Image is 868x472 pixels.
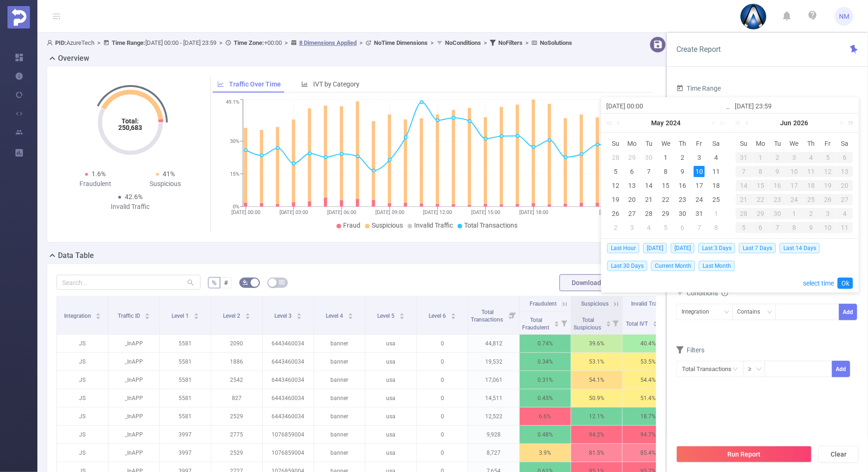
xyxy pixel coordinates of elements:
span: 41% [163,170,175,178]
td: July 11, 2026 [836,221,853,235]
div: 29 [660,208,671,219]
div: 17 [694,180,705,191]
button: Add [839,304,857,320]
td: April 30, 2024 [641,150,658,164]
span: 42.6% [125,193,143,200]
td: May 12, 2024 [607,179,624,193]
td: June 10, 2026 [786,164,803,179]
td: July 2, 2026 [803,207,819,221]
div: 4 [644,222,655,233]
td: April 29, 2024 [624,150,641,164]
td: June 14, 2026 [736,179,753,193]
td: May 2, 2024 [674,150,691,164]
td: July 4, 2026 [836,207,853,221]
a: Next year (Control + right) [843,114,855,132]
div: 8 [786,222,803,233]
tspan: [DATE] 12:00 [423,209,452,215]
div: 5 [660,222,671,233]
a: Next year (Control + right) [715,114,727,132]
div: 11 [710,166,722,177]
td: May 8, 2024 [658,164,674,179]
span: Tu [769,139,786,148]
div: 13 [627,180,638,191]
i: icon: bar-chart [301,81,308,87]
i: icon: down [724,309,730,316]
td: June 19, 2026 [819,179,836,193]
i: Filter menu [506,296,519,334]
span: Fr [691,139,708,148]
div: 7 [769,222,786,233]
div: 4 [710,152,722,163]
a: select time [803,274,834,292]
div: 29 [753,208,769,219]
i: icon: line-chart [217,81,224,87]
div: 17 [786,180,803,191]
span: Create Report [676,45,721,54]
div: 12 [610,180,621,191]
tspan: [DATE] 03:00 [279,209,308,215]
div: 12 [819,166,836,177]
div: 14 [644,180,655,191]
td: May 22, 2024 [658,193,674,207]
div: 21 [644,194,655,205]
div: 20 [836,180,853,191]
tspan: [DATE] 23:00 [599,209,628,215]
tspan: [DATE] 18:00 [519,209,548,215]
tspan: 49.1% [226,100,239,106]
td: May 25, 2024 [708,193,725,207]
b: No Filters [498,39,523,46]
div: 10 [819,222,836,233]
div: 29 [627,152,638,163]
a: Last year (Control + left) [733,114,746,132]
tspan: 30% [230,138,239,144]
td: June 7, 2026 [736,164,753,179]
div: 10 [694,166,705,177]
td: June 16, 2026 [769,179,786,193]
th: Wed [658,136,674,150]
div: 6 [753,222,769,233]
b: Time Range: [112,39,145,46]
span: Su [736,139,753,148]
td: June 30, 2026 [769,207,786,221]
span: > [428,39,437,46]
td: June 3, 2026 [786,150,803,164]
td: May 9, 2024 [674,164,691,179]
span: Sa [708,139,725,148]
td: July 7, 2026 [769,221,786,235]
div: 26 [819,194,836,205]
div: 6 [627,166,638,177]
span: Fraud [343,222,360,229]
div: 15 [660,180,671,191]
h2: Overview [58,53,89,64]
i: icon: down [756,366,762,373]
td: June 25, 2026 [803,193,819,207]
div: 24 [694,194,705,205]
td: May 31, 2026 [736,150,753,164]
tspan: [DATE] 09:00 [375,209,404,215]
div: 2 [610,222,621,233]
div: 8 [660,166,671,177]
span: # [224,279,228,286]
td: May 15, 2024 [658,179,674,193]
a: 2024 [665,114,681,132]
span: Last Month [699,261,735,271]
td: May 13, 2024 [624,179,641,193]
i: icon: table [279,279,285,285]
i: icon: caret-up [96,312,101,315]
td: May 14, 2024 [641,179,658,193]
td: May 20, 2024 [624,193,641,207]
td: June 11, 2026 [803,164,819,179]
td: June 23, 2026 [769,193,786,207]
td: May 1, 2024 [658,150,674,164]
a: Jun [780,114,793,132]
td: May 29, 2024 [658,207,674,221]
div: 2 [769,152,786,163]
td: May 30, 2024 [674,207,691,221]
td: May 24, 2024 [691,193,708,207]
div: 22 [753,194,769,205]
span: NM [839,7,849,26]
span: Last 7 Days [739,243,776,253]
a: Ok [838,278,853,289]
div: 5 [819,152,836,163]
span: IVT by Category [313,80,359,88]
